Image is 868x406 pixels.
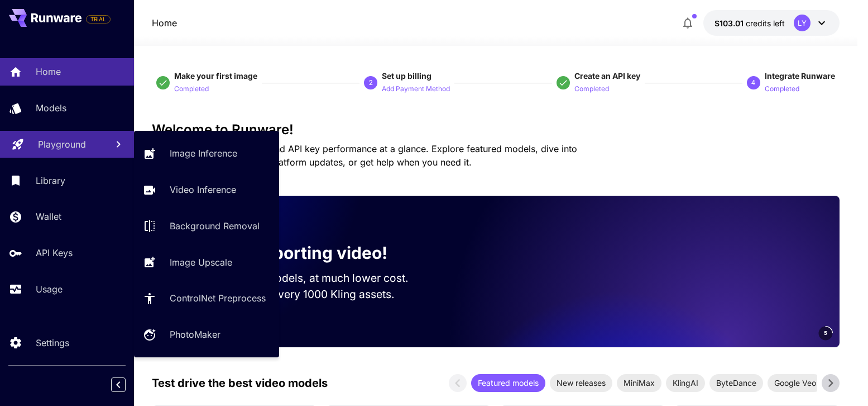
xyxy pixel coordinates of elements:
[119,375,134,395] div: Collapse sidebar
[714,17,785,29] div: $103.00718
[134,140,279,167] a: Image Inference
[36,210,61,223] p: Wallet
[36,101,66,115] p: Models
[170,291,266,305] p: ControlNet Preprocess
[751,78,755,88] p: 4
[709,377,763,389] span: ByteDance
[134,213,279,240] a: Background Removal
[152,16,177,30] nav: breadcrumb
[550,377,612,389] span: New releases
[703,10,840,36] button: $103.00718
[134,176,279,204] a: Video Inference
[174,84,209,95] p: Completed
[174,71,257,81] span: Make your first image
[824,329,827,337] span: 5
[382,71,431,81] span: Set up billing
[666,377,705,389] span: KlingAI
[170,183,236,196] p: Video Inference
[152,122,839,138] h3: Welcome to Runware!
[382,84,450,95] p: Add Payment Method
[471,377,545,389] span: Featured models
[36,282,63,296] p: Usage
[38,138,86,151] p: Playground
[369,78,373,88] p: 2
[170,147,237,160] p: Image Inference
[134,285,279,312] a: ControlNet Preprocess
[714,18,746,28] span: $103.01
[170,270,430,286] p: Run the best video models, at much lower cost.
[36,174,65,187] p: Library
[36,65,61,78] p: Home
[170,219,260,233] p: Background Removal
[746,18,785,28] span: credits left
[617,377,661,389] span: MiniMax
[574,71,640,81] span: Create an API key
[152,16,177,30] p: Home
[170,286,430,303] p: Save up to $500 for every 1000 Kling assets.
[36,246,73,259] p: API Keys
[574,84,609,95] p: Completed
[36,336,69,350] p: Settings
[794,15,811,31] div: LY
[768,377,823,389] span: Google Veo
[152,143,577,168] span: Check out your usage stats and API key performance at a glance. Explore featured models, dive int...
[170,256,232,269] p: Image Upscale
[134,248,279,276] a: Image Upscale
[201,240,387,266] p: Now supporting video!
[765,71,835,81] span: Integrate Runware
[152,375,328,391] p: Test drive the best video models
[765,84,799,95] p: Completed
[170,328,220,341] p: PhotoMaker
[111,377,126,392] button: Collapse sidebar
[87,15,110,23] span: TRIAL
[86,12,111,26] span: Add your payment card to enable full platform functionality.
[134,321,279,348] a: PhotoMaker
